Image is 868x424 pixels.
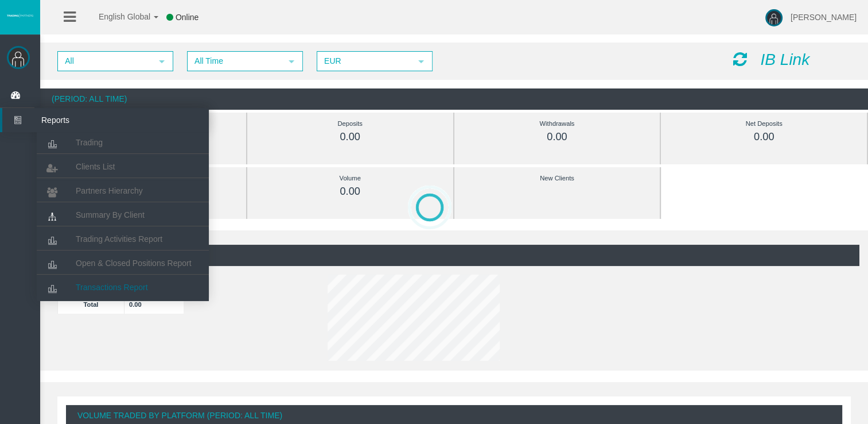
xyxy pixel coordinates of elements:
[157,57,166,66] span: select
[76,234,162,244] span: Trading Activities Report
[687,117,841,130] div: Net Deposits
[76,210,145,219] span: Summary By Client
[273,130,427,144] div: 0.00
[124,295,184,314] td: 0.00
[417,57,426,66] span: select
[273,172,427,185] div: Volume
[84,12,150,21] span: English Global
[37,156,209,177] a: Clients List
[760,51,809,68] i: IB Link
[2,108,209,132] a: Reports
[791,13,857,22] span: [PERSON_NAME]
[480,130,635,144] div: 0.00
[33,108,145,132] span: Reports
[176,13,198,22] span: Online
[287,57,296,66] span: select
[37,253,209,273] a: Open & Closed Positions Report
[480,117,635,130] div: Withdrawals
[76,138,103,147] span: Trading
[37,180,209,201] a: Partners Hierarchy
[76,259,192,268] span: Open & Closed Positions Report
[58,295,124,314] td: Total
[733,51,747,67] i: Reload Dashboard
[37,277,209,298] a: Transactions Report
[37,205,209,225] a: Summary By Client
[37,229,209,249] a: Trading Activities Report
[6,13,34,18] img: logo.svg
[59,52,151,70] span: All
[318,52,411,70] span: EUR
[76,186,143,195] span: Partners Hierarchy
[687,130,841,144] div: 0.00
[40,88,868,110] div: (Period: All Time)
[188,52,281,70] span: All Time
[765,9,783,26] img: user-image
[76,162,115,171] span: Clients List
[273,185,427,198] div: 0.00
[273,117,427,130] div: Deposits
[480,172,635,185] div: New Clients
[76,283,148,292] span: Transactions Report
[37,132,209,153] a: Trading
